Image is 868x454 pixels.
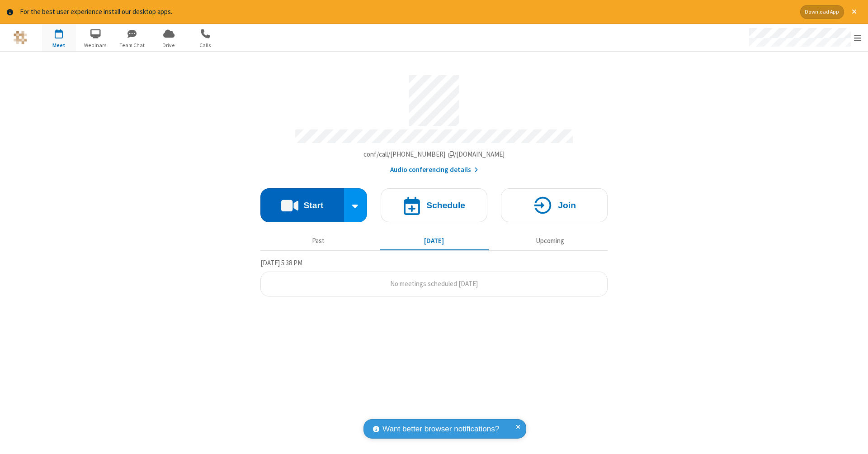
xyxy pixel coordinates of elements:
button: Start [260,188,344,222]
span: No meetings scheduled [DATE] [390,279,478,288]
span: Want better browser notifications? [382,423,499,435]
div: For the best user experience install our desktop apps. [20,7,793,17]
h4: Start [303,201,323,210]
span: Calls [189,41,222,49]
button: Join [501,188,608,222]
h4: Join [558,201,576,210]
span: Team Chat [115,41,149,49]
button: Logo [3,24,37,51]
button: Upcoming [495,233,604,250]
section: Account details [260,68,608,175]
button: Close alert [847,5,861,19]
button: Audio conferencing details [390,165,478,175]
button: Past [264,233,373,250]
button: Copy my meeting room linkCopy my meeting room link [363,149,505,160]
div: Start conference options [344,188,368,222]
section: Today's Meetings [260,258,608,296]
button: Schedule [381,188,487,222]
div: Open menu [741,24,868,51]
h4: Schedule [426,201,465,210]
span: Drive [152,41,186,49]
button: [DATE] [380,233,489,250]
span: Copy my meeting room link [363,150,505,158]
span: [DATE] 5:38 PM [260,258,302,267]
button: Download App [800,5,844,19]
span: Meet [42,41,76,49]
img: QA Selenium DO NOT DELETE OR CHANGE [14,31,27,44]
span: Webinars [79,41,113,49]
